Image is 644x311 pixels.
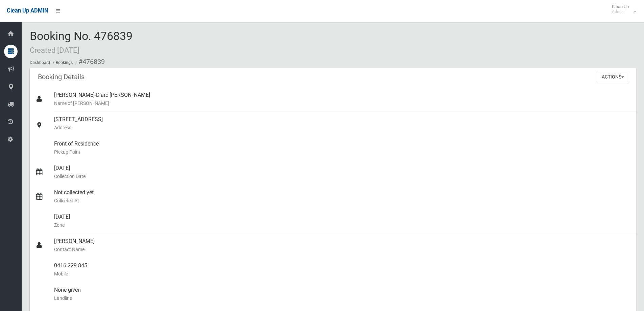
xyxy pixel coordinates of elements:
[54,172,630,180] small: Collection Date
[30,29,133,55] span: Booking No. 476839
[597,71,629,83] button: Actions
[74,55,105,68] li: #476839
[54,124,630,132] small: Address
[54,258,630,282] div: 0416 229 845
[30,46,79,54] small: Created [DATE]
[30,70,93,84] header: Booking Details
[54,209,630,233] div: [DATE]
[54,87,630,111] div: [PERSON_NAME]-D'arc [PERSON_NAME]
[54,233,630,258] div: [PERSON_NAME]
[54,197,630,205] small: Collected At
[54,221,630,229] small: Zone
[54,136,630,160] div: Front of Residence
[54,111,630,136] div: [STREET_ADDRESS]
[54,282,630,306] div: None given
[54,270,630,278] small: Mobile
[54,160,630,184] div: [DATE]
[54,245,630,253] small: Contact Name
[56,60,73,65] a: Bookings
[30,60,50,65] a: Dashboard
[609,4,636,14] span: Clean Up
[54,148,630,156] small: Pickup Point
[54,294,630,302] small: Landline
[7,7,48,14] span: Clean Up ADMIN
[54,184,630,209] div: Not collected yet
[54,99,630,107] small: Name of [PERSON_NAME]
[612,9,629,14] small: Admin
